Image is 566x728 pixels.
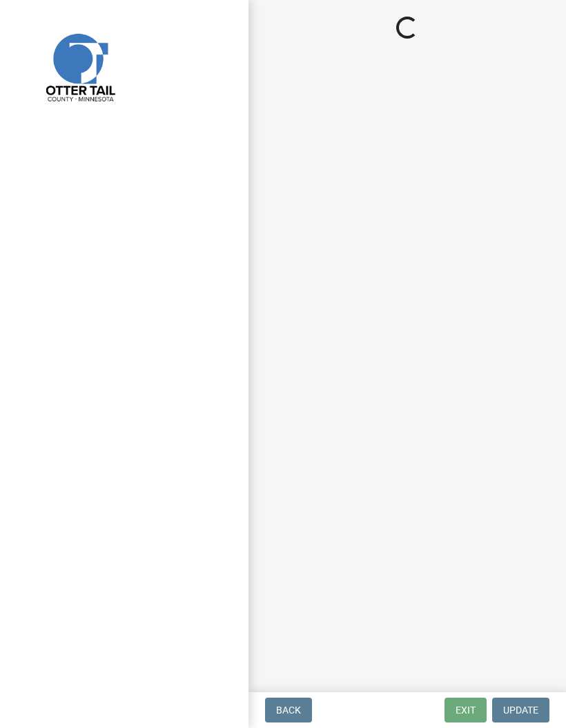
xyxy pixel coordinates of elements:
[28,14,131,118] img: Otter Tail County, Minnesota
[265,698,312,722] button: Back
[492,698,549,722] button: Update
[445,698,487,722] button: Exit
[503,705,538,716] span: Update
[276,705,301,716] span: Back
